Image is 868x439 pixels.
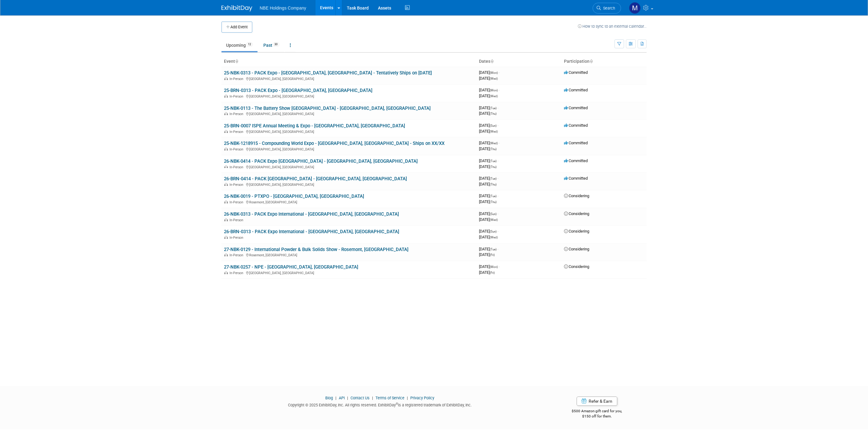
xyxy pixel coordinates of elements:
span: Committed [564,141,588,145]
span: (Thu) [490,112,497,115]
span: | [405,396,409,400]
div: $500 Amazon gift card for you, [547,405,647,419]
a: Contact Us [351,396,370,400]
div: [GEOGRAPHIC_DATA], [GEOGRAPHIC_DATA] [224,164,474,169]
span: (Wed) [490,142,498,145]
div: [GEOGRAPHIC_DATA], [GEOGRAPHIC_DATA] [224,94,474,98]
span: [DATE] [479,158,498,163]
img: ExhibitDay [221,5,252,11]
span: [DATE] [479,247,498,251]
span: (Tue) [490,177,497,180]
span: In-Person [229,218,245,222]
span: [DATE] [479,211,498,216]
a: 27-NBK-0129 - International Powder & Bulk Solids Show - Rosemont, [GEOGRAPHIC_DATA] [224,247,408,252]
div: [GEOGRAPHIC_DATA], [GEOGRAPHIC_DATA] [224,270,474,275]
div: [GEOGRAPHIC_DATA], [GEOGRAPHIC_DATA] [224,111,474,116]
span: | [371,396,375,400]
span: (Wed) [490,218,498,221]
span: Considering [564,247,589,251]
div: [GEOGRAPHIC_DATA], [GEOGRAPHIC_DATA] [224,182,474,187]
span: (Sun) [490,124,497,127]
a: Privacy Policy [410,396,434,400]
span: [DATE] [479,194,498,198]
span: (Wed) [490,130,498,133]
span: [DATE] [479,164,497,169]
span: - [497,229,498,233]
span: [DATE] [479,229,498,233]
div: [GEOGRAPHIC_DATA], [GEOGRAPHIC_DATA] [224,76,474,81]
a: Sort by Participation Type [590,59,593,64]
a: 26-NBK-0313 - PACK Expo International - [GEOGRAPHIC_DATA], [GEOGRAPHIC_DATA] [224,211,399,217]
span: In-Person [229,183,245,187]
span: (Tue) [490,159,497,163]
span: (Mon) [490,89,498,92]
span: - [497,211,498,216]
span: In-Person [229,236,245,240]
span: [DATE] [479,270,495,275]
span: | [346,396,350,400]
span: (Thu) [490,147,497,151]
span: (Sun) [490,212,497,216]
span: - [499,141,500,145]
a: 25-BRN-0007 ISPE Annual Meeting & Expo - [GEOGRAPHIC_DATA], [GEOGRAPHIC_DATA] [224,123,405,129]
span: (Fri) [490,253,495,257]
span: - [499,70,500,75]
div: $150 off for them. [547,414,647,419]
img: In-Person Event [224,218,228,221]
span: In-Person [229,112,245,116]
img: Morgan Goddard [629,2,641,14]
img: In-Person Event [224,147,228,150]
span: [DATE] [479,129,498,134]
div: [GEOGRAPHIC_DATA], [GEOGRAPHIC_DATA] [224,129,474,134]
div: Copyright © 2025 ExhibitDay, Inc. All rights reserved. ExhibitDay is a registered trademark of Ex... [221,401,538,408]
span: [DATE] [479,76,498,81]
span: [DATE] [479,94,498,98]
span: - [499,88,500,92]
span: [DATE] [479,217,498,222]
button: Add Event [221,22,252,33]
span: [DATE] [479,111,497,116]
span: [DATE] [479,106,498,110]
div: [GEOGRAPHIC_DATA], [GEOGRAPHIC_DATA] [224,146,474,151]
img: In-Person Event [224,236,228,239]
span: Considering [564,264,589,269]
div: Rosemont, [GEOGRAPHIC_DATA] [224,252,474,257]
span: Committed [564,176,588,181]
span: Considering [564,229,589,233]
a: 25-NBK-1218915 - Compounding World Expo - [GEOGRAPHIC_DATA], [GEOGRAPHIC_DATA] - Ships on XX/XX [224,141,444,146]
a: Search [593,3,621,14]
span: (Wed) [490,94,498,98]
span: - [497,176,498,181]
span: (Mon) [490,71,498,74]
img: In-Person Event [224,271,228,274]
span: (Tue) [490,194,497,198]
a: 27-NBK-0257 - NPE - [GEOGRAPHIC_DATA], [GEOGRAPHIC_DATA] [224,264,358,270]
a: Past30 [259,39,284,51]
span: Considering [564,194,589,198]
a: Sort by Start Date [490,59,493,64]
a: Blog [325,396,333,400]
a: 25-NBK-0313 - PACK Expo - [GEOGRAPHIC_DATA], [GEOGRAPHIC_DATA] - Tentatively Ships on [DATE] [224,70,432,76]
span: [DATE] [479,141,500,145]
a: 25-BRN-0313 - PACK Expo - [GEOGRAPHIC_DATA], [GEOGRAPHIC_DATA] [224,88,372,93]
span: 30 [273,42,279,47]
span: [DATE] [479,235,498,239]
img: In-Person Event [224,130,228,133]
span: (Fri) [490,271,495,274]
img: In-Person Event [224,112,228,115]
span: - [497,158,498,163]
span: NBE Holdings Company [260,6,306,10]
sup: ® [396,402,398,405]
a: 26-BRN-0414 - PACK [GEOGRAPHIC_DATA] - [GEOGRAPHIC_DATA], [GEOGRAPHIC_DATA] [224,176,407,182]
img: In-Person Event [224,200,228,203]
span: (Wed) [490,77,498,80]
span: [DATE] [479,264,500,269]
span: Committed [564,158,588,163]
span: | [334,396,338,400]
span: (Tue) [490,248,497,251]
span: (Tue) [490,106,497,110]
img: In-Person Event [224,77,228,80]
span: [DATE] [479,123,498,128]
a: API [339,396,345,400]
span: 12 [246,42,253,47]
